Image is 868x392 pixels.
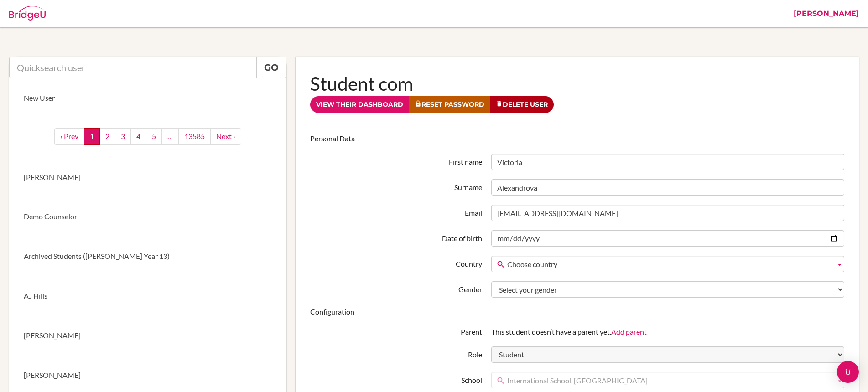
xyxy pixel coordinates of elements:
a: [PERSON_NAME] [9,158,286,197]
a: 3 [115,128,131,145]
a: Reset Password [409,96,490,113]
a: 5 [146,128,162,145]
a: 4 [130,128,146,145]
a: 13585 [178,128,211,145]
h1: Student com [310,71,844,96]
label: First name [306,154,487,167]
label: School [306,372,487,386]
legend: Configuration [310,307,844,322]
label: Date of birth [306,230,487,244]
span: International School, [GEOGRAPHIC_DATA] [507,372,832,389]
a: … [161,128,179,145]
span: Choose country [507,256,832,273]
div: This student doesn’t have a parent yet. [487,327,849,337]
a: Add parent [611,327,647,336]
a: Delete User [490,96,554,113]
label: Role [306,346,487,360]
label: Surname [306,179,487,193]
a: ‹ Prev [54,128,84,145]
a: Archived Students ([PERSON_NAME] Year 13) [9,237,286,276]
label: Country [306,256,487,269]
a: AJ Hills [9,276,286,316]
a: 1 [84,128,100,145]
div: Open Intercom Messenger [837,361,859,383]
label: Gender [306,281,487,295]
legend: Personal Data [310,134,844,149]
img: Bridge-U [9,6,46,21]
div: Parent [306,327,487,337]
a: View their dashboard [310,96,409,113]
label: Email [306,205,487,218]
input: Quicksearch user [9,57,257,78]
a: next [210,128,241,145]
a: Go [256,57,286,78]
a: Demo Counselor [9,197,286,237]
a: 2 [99,128,115,145]
a: New User [9,78,286,118]
a: [PERSON_NAME] [9,316,286,356]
